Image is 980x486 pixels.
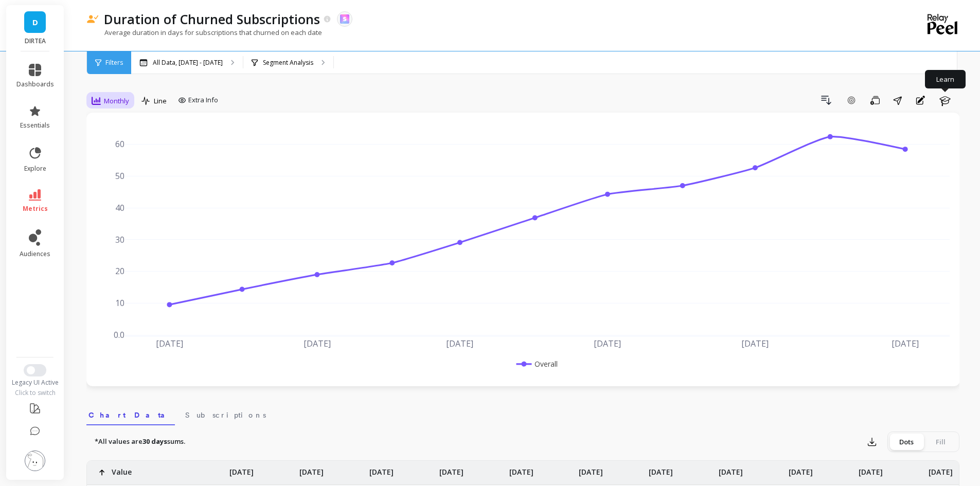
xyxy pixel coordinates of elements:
[6,389,64,397] div: Click to switch
[20,121,50,130] span: essentials
[579,461,603,477] p: [DATE]
[20,250,50,258] span: audiences
[23,205,48,213] span: metrics
[509,461,533,477] p: [DATE]
[859,461,883,477] p: [DATE]
[934,92,956,109] button: Learn
[263,59,313,67] p: Segment Analysis
[6,379,64,387] div: Legacy UI Active
[439,461,464,477] p: [DATE]
[369,461,394,477] p: [DATE]
[229,461,254,477] p: [DATE]
[923,434,957,450] div: Fill
[24,165,46,173] span: explore
[153,59,223,67] p: All Data, [DATE] - [DATE]
[789,461,813,477] p: [DATE]
[142,437,167,446] strong: 30 days
[340,14,349,24] img: api.skio.svg
[105,59,123,67] span: Filters
[188,95,218,105] span: Extra Info
[889,434,923,450] div: Dots
[86,15,99,24] img: header icon
[719,461,743,477] p: [DATE]
[95,437,185,447] p: *All values are sums.
[16,80,54,88] span: dashboards
[32,16,38,28] span: D
[104,96,129,106] span: Monthly
[86,402,959,425] nav: Tabs
[25,451,45,471] img: profile picture
[299,461,324,477] p: [DATE]
[86,28,322,37] p: Average duration in days for subscriptions that churned on each date
[24,364,46,376] button: Switch to New UI
[16,37,54,45] p: DIRTEA
[649,461,673,477] p: [DATE]
[154,96,167,106] span: Line
[104,10,320,28] p: Duration of Churned Subscriptions
[112,461,132,477] p: Value
[929,461,953,477] p: [DATE]
[185,410,266,420] span: Subscriptions
[88,410,173,420] span: Chart Data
